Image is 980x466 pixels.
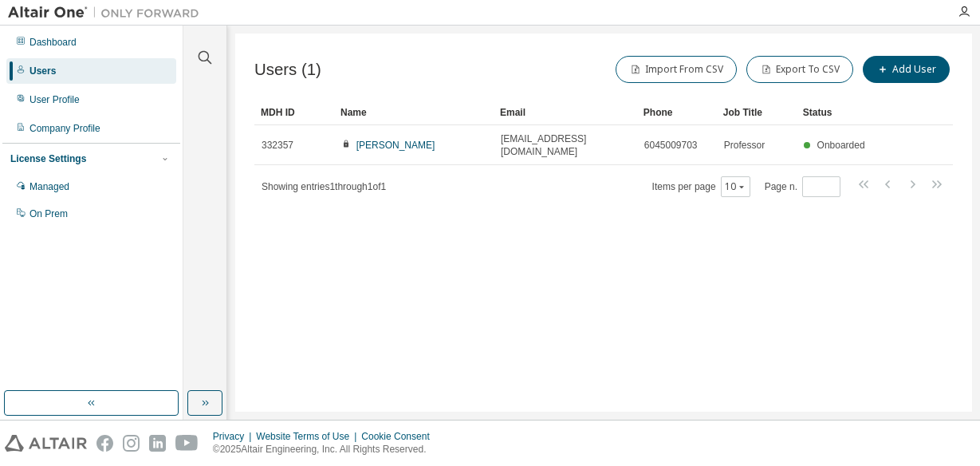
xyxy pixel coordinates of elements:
span: Showing entries 1 through 1 of 1 [262,181,386,192]
div: Company Profile [30,122,100,135]
div: Website Terms of Use [256,430,361,443]
button: Export To CSV [746,56,853,83]
div: Cookie Consent [361,430,439,443]
div: On Prem [30,207,68,220]
div: Status [803,100,870,125]
span: Onboarded [817,140,865,151]
img: instagram.svg [123,435,140,452]
span: Professor [724,139,765,152]
span: [EMAIL_ADDRESS][DOMAIN_NAME] [501,132,630,158]
span: Items per page [652,176,750,197]
button: 10 [725,180,746,193]
span: Page n. [765,176,840,197]
div: Managed [30,180,69,193]
div: Name [340,100,487,125]
img: facebook.svg [96,435,113,452]
div: Privacy [213,430,256,443]
button: Add User [863,56,950,83]
div: User Profile [30,93,80,106]
button: Import From CSV [616,56,737,83]
div: Users [30,65,56,77]
div: Job Title [723,100,790,125]
span: 332357 [262,139,293,152]
div: Email [500,100,631,125]
img: altair_logo.svg [5,435,87,452]
span: Users (1) [254,61,321,79]
span: 6045009703 [644,139,698,152]
img: youtube.svg [175,435,199,452]
img: linkedin.svg [149,435,166,452]
div: License Settings [10,152,86,165]
div: Dashboard [30,36,77,49]
div: Phone [643,100,710,125]
img: Altair One [8,5,207,21]
p: © 2025 Altair Engineering, Inc. All Rights Reserved. [213,443,439,456]
a: [PERSON_NAME] [356,140,435,151]
div: MDH ID [261,100,328,125]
